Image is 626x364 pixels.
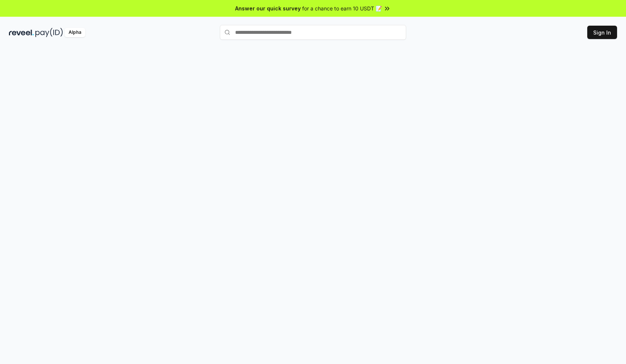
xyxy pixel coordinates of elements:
[35,28,63,37] img: pay_id
[302,4,382,12] span: for a chance to earn 10 USDT 📝
[235,4,301,12] span: Answer our quick survey
[587,26,617,39] button: Sign In
[9,28,34,37] img: reveel_dark
[64,28,85,37] div: Alpha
